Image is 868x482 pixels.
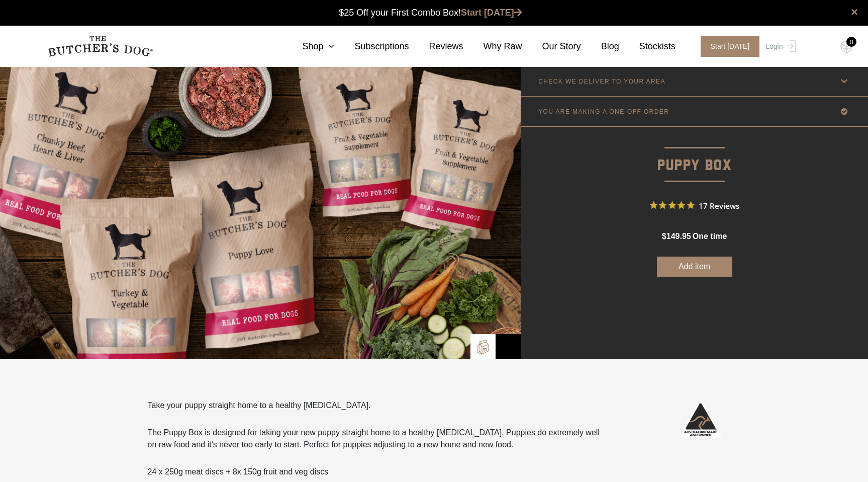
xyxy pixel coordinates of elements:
a: Shop [282,40,334,53]
img: Bowl-Icon2.png [501,339,516,354]
img: TBD_Cart-Empty.png [840,40,853,53]
a: Our Story [522,40,581,53]
p: CHECK WE DELIVER TO YOUR AREA [538,78,665,85]
span: Start [DATE] [701,36,760,57]
span: 17 Reviews [699,198,739,213]
p: 24 x 250g meat discs + 8x 150g fruit and veg discs [148,466,606,478]
span: 149.95 [666,232,691,240]
a: Start [DATE] [461,8,522,18]
a: Start [DATE] [691,36,763,57]
a: CHECK WE DELIVER TO YOUR AREA [521,66,868,96]
p: Puppy Box [521,127,868,178]
p: The Puppy Box is designed for taking your new puppy straight home to a healthy [MEDICAL_DATA]. Pu... [148,427,606,451]
p: YOU ARE MAKING A ONE-OFF ORDER [538,108,669,115]
a: YOU ARE MAKING A ONE-OFF ORDER [521,97,868,126]
button: Add item [657,257,732,277]
img: TBD_Build-A-Box.png [475,340,491,355]
button: Rated 5 out of 5 stars from 17 reviews. Jump to reviews. [650,198,739,213]
div: Take your puppy straight home to a healthy [MEDICAL_DATA]. [148,399,606,478]
span: one time [693,232,727,240]
a: close [851,6,858,18]
img: Australian-Made_White.png [681,399,721,440]
a: Subscriptions [334,40,409,53]
a: Stockists [619,40,676,53]
a: Reviews [409,40,463,53]
a: Blog [581,40,619,53]
div: 0 [846,37,856,47]
a: Why Raw [463,40,522,53]
a: Login [763,36,796,57]
span: $ [662,232,666,240]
